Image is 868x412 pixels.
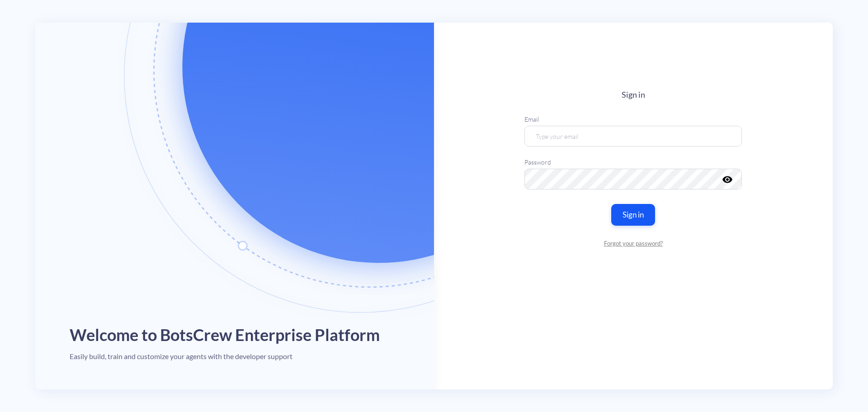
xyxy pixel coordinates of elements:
[524,90,742,100] h4: Sign in
[524,125,742,146] input: Type your email
[722,174,733,185] i: visibility
[524,239,742,248] a: Forgot your password?
[612,204,656,225] button: Sign in
[524,114,742,123] label: Email
[722,174,731,179] button: visibility
[70,352,292,360] h4: Easily build, train and customize your agents with the developer support
[70,325,380,345] h1: Welcome to BotsCrew Enterprise Platform
[524,157,742,166] label: Password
